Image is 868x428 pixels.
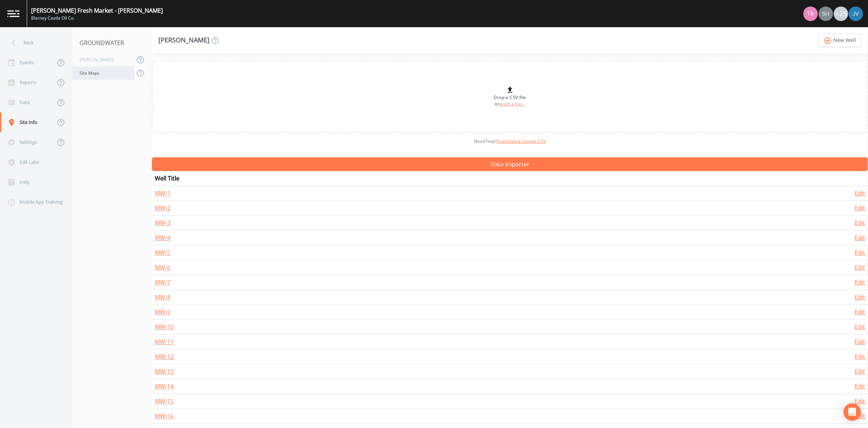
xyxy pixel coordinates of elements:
a: Site Maps [72,66,135,80]
a: MW-14 [155,382,174,390]
a: Edit [855,234,865,242]
div: [PERSON_NAME] [158,36,220,45]
a: MW-2 [155,204,170,212]
span: Need help? [474,138,546,144]
div: [PERSON_NAME] Fresh Market - [PERSON_NAME] [31,6,163,15]
a: MW-7 [155,278,170,286]
a: Edit [855,293,865,301]
div: shaynee@enviro-britesolutions.com [818,7,833,21]
img: logo [7,10,20,17]
div: +25 [834,7,848,21]
button: Data Importer [152,157,868,171]
a: MW-1 [155,189,170,197]
img: 939099765a07141c2f55256aeaad4ea5 [803,7,818,21]
img: 726fd29fcef06c5d4d94ec3380ebb1a1 [818,7,833,21]
a: Edit [855,308,865,316]
div: Drop a CSV file [494,86,526,107]
div: GROUNDWATER [72,33,152,53]
a: Edit [855,249,865,257]
a: Edit [855,278,865,286]
img: d880935ebd2e17e4df7e3e183e9934ef [848,7,863,21]
a: MW-6 [155,263,170,271]
a: select a file... [499,101,525,107]
a: Edit [855,353,865,361]
a: MW-5 [155,249,170,257]
a: Edit [855,204,865,212]
a: Edit [855,189,865,197]
a: Download a Sample CSV [497,138,546,144]
a: MW-9 [155,308,170,316]
a: MW-11 [155,338,174,346]
a: Edit [855,219,865,227]
a: MW-3 [155,219,170,227]
i: add_circle_outline [824,37,832,45]
a: MW-8 [155,293,170,301]
a: Edit [855,367,865,375]
a: Edit [855,323,865,331]
th: Well Title [152,171,609,186]
a: MW-15 [155,397,174,405]
div: Open Intercom Messenger [843,403,861,421]
a: MW-13 [155,367,174,375]
a: Edit [855,263,865,271]
a: MW-4 [155,234,170,242]
a: MW-16 [155,412,174,420]
div: Travis Kirin [803,7,818,21]
small: or [495,101,525,107]
a: [PERSON_NAME] [72,53,135,66]
div: Blarney Castle Oil Co. [31,15,163,21]
a: add_circle_outlineNew Well [818,34,861,47]
a: Edit [855,338,865,346]
a: MW-10 [155,323,174,331]
a: Edit [855,382,865,390]
a: Edit [855,397,865,405]
a: MW-12 [155,353,174,361]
